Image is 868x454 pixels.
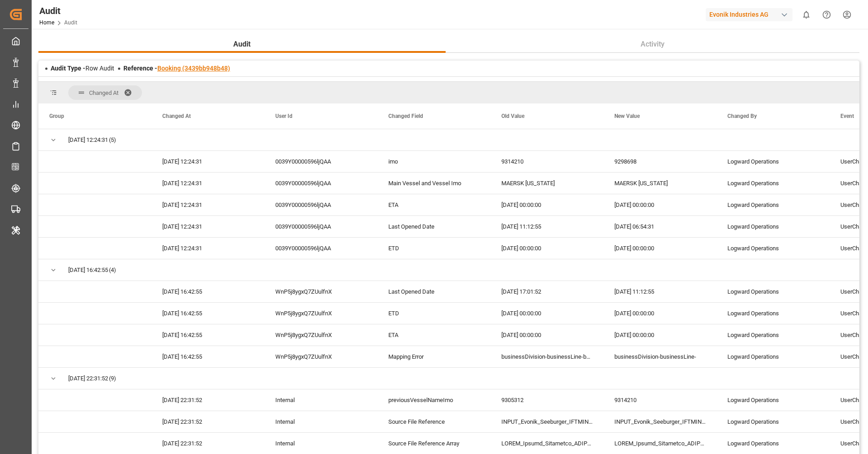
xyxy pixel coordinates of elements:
[151,346,264,367] div: [DATE] 16:42:55
[491,238,604,259] div: [DATE] 00:00:00
[162,113,191,119] span: Changed At
[604,389,717,411] div: 9314210
[717,216,830,237] div: Logward Operations
[151,151,264,172] div: [DATE] 12:24:31
[717,173,830,194] div: Logward Operations
[275,113,292,119] span: User Id
[377,216,491,237] div: Last Opened Date
[377,433,491,454] div: Source File Reference Array
[151,389,264,411] div: [DATE] 22:31:52
[491,281,604,302] div: [DATE] 17:01:52
[157,65,230,72] a: Booking (3439bb948b48)
[151,238,264,259] div: [DATE] 12:24:31
[151,173,264,194] div: [DATE] 12:24:31
[604,238,717,259] div: [DATE] 00:00:00
[604,173,717,194] div: MAERSK [US_STATE]
[377,151,491,172] div: imo
[264,151,377,172] div: 0039Y00000596ljQAA
[377,281,491,302] div: Last Opened Date
[151,194,264,215] div: [DATE] 12:24:31
[377,173,491,194] div: Main Vessel and Vessel Imo
[377,194,491,215] div: ETA
[491,151,604,172] div: 9314210
[151,411,264,432] div: [DATE] 22:31:52
[264,194,377,215] div: 0039Y00000596ljQAA
[377,303,491,324] div: ETD
[377,346,491,367] div: Mapping Error
[68,368,108,389] span: [DATE] 22:31:52
[264,303,377,324] div: WnP5j8ygxQ7ZUulfnX
[727,113,757,119] span: Changed By
[717,411,830,432] div: Logward Operations
[51,64,114,73] div: Row Audit
[717,433,830,454] div: Logward Operations
[264,281,377,302] div: WnP5j8ygxQ7ZUulfnX
[39,4,77,18] div: Audit
[151,324,264,346] div: [DATE] 16:42:55
[816,5,837,25] button: Help Center
[123,65,230,72] span: Reference -
[501,113,524,119] span: Old Value
[264,411,377,432] div: Internal
[39,19,54,26] a: Home
[717,281,830,302] div: Logward Operations
[89,89,118,96] span: Changed At
[706,8,793,21] div: Evonik Industries AG
[604,324,717,346] div: [DATE] 00:00:00
[717,389,830,411] div: Logward Operations
[491,194,604,215] div: [DATE] 00:00:00
[264,433,377,454] div: Internal
[491,389,604,411] div: 9305312
[49,113,64,119] span: Group
[604,281,717,302] div: [DATE] 11:12:55
[264,216,377,237] div: 0039Y00000596ljQAA
[109,368,116,389] span: (9)
[717,303,830,324] div: Logward Operations
[604,303,717,324] div: [DATE] 00:00:00
[491,433,604,454] div: LOREM_Ipsumd_Sitametco_ADIPIS_7325822871_91031078285415608.eli,SEDDO_Eiusmo_Temporinc_UTLABO_1217...
[706,6,796,23] button: Evonik Industries AG
[377,324,491,346] div: ETA
[604,194,717,215] div: [DATE] 00:00:00
[38,36,446,53] button: Audit
[717,346,830,367] div: Logward Operations
[68,260,108,281] span: [DATE] 16:42:55
[717,194,830,215] div: Logward Operations
[51,65,85,72] span: Audit Type -
[491,346,604,367] div: businessDivision-businessLine-businessLineCode-
[491,173,604,194] div: MAERSK [US_STATE]
[377,238,491,259] div: ETD
[264,389,377,411] div: Internal
[604,433,717,454] div: LOREM_Ipsumd_Sitametco_ADIPIS_7742044642_98966092270967744.eli,SEDDO_Eiusmo_Temporinc_UTLABO_8367...
[604,411,717,432] div: INPUT_Evonik_Seeburger_IFTMIN_1003203630_20251004185954975.edi
[109,260,116,281] span: (4)
[717,324,830,346] div: Logward Operations
[604,151,717,172] div: 9298698
[840,113,854,119] span: Event
[264,324,377,346] div: WnP5j8ygxQ7ZUulfnX
[491,303,604,324] div: [DATE] 00:00:00
[604,216,717,237] div: [DATE] 06:54:31
[68,130,108,150] span: [DATE] 12:24:31
[614,113,640,119] span: New Value
[264,173,377,194] div: 0039Y00000596ljQAA
[637,39,668,50] span: Activity
[264,238,377,259] div: 0039Y00000596ljQAA
[604,346,717,367] div: businessDivision-businessLine-
[491,216,604,237] div: [DATE] 11:12:55
[796,5,816,25] button: show 0 new notifications
[491,411,604,432] div: INPUT_Evonik_Seeburger_IFTMIN_1003192992_20250930190421379.edi
[377,389,491,411] div: previousVesselNameImo
[717,238,830,259] div: Logward Operations
[491,324,604,346] div: [DATE] 00:00:00
[446,36,860,53] button: Activity
[151,433,264,454] div: [DATE] 22:31:52
[151,216,264,237] div: [DATE] 12:24:31
[151,281,264,302] div: [DATE] 16:42:55
[264,346,377,367] div: WnP5j8ygxQ7ZUulfnX
[151,303,264,324] div: [DATE] 16:42:55
[717,151,830,172] div: Logward Operations
[230,39,254,50] span: Audit
[109,130,116,150] span: (5)
[388,113,423,119] span: Changed Field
